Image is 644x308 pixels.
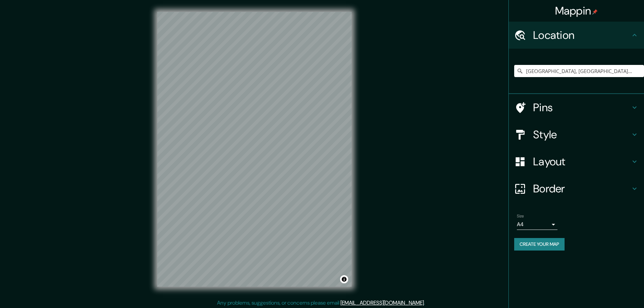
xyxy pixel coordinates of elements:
[555,4,598,18] h4: Mappin
[517,219,557,230] div: A4
[592,9,598,15] img: pin-icon.png
[340,275,348,283] button: Toggle attribution
[584,282,637,301] iframe: Help widget launcher
[509,22,644,49] div: Location
[533,101,630,114] h4: Pins
[514,65,644,77] input: Pick your city or area
[533,155,630,168] h4: Layout
[340,299,424,306] a: [EMAIL_ADDRESS][DOMAIN_NAME]
[509,121,644,148] div: Style
[533,128,630,141] h4: Style
[509,148,644,175] div: Layout
[425,299,426,307] div: .
[533,28,630,42] h4: Location
[157,12,352,287] canvas: Map
[509,94,644,121] div: Pins
[514,238,565,251] button: Create your map
[517,213,524,219] label: Size
[217,299,425,307] p: Any problems, suggestions, or concerns please email .
[509,175,644,202] div: Border
[533,182,630,195] h4: Border
[426,299,427,307] div: .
